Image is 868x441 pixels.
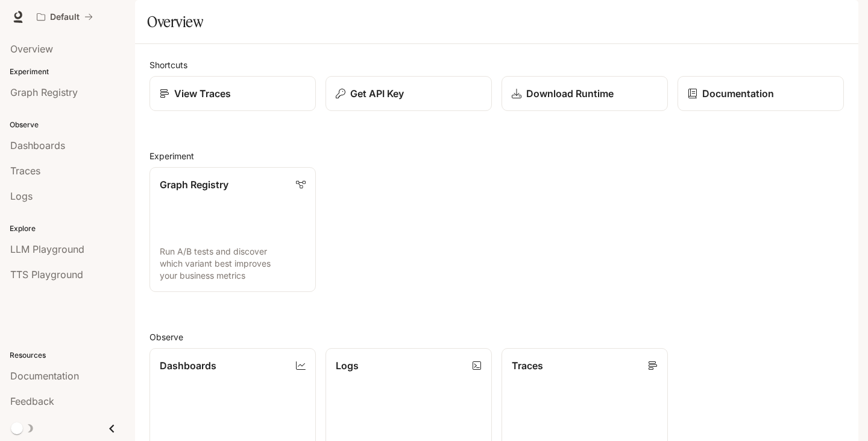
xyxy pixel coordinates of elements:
[160,358,216,373] p: Dashboards
[31,5,98,29] button: All workspaces
[702,86,774,101] p: Documentation
[174,86,231,101] p: View Traces
[526,86,614,101] p: Download Runtime
[149,150,844,162] h2: Experiment
[502,76,668,111] a: Download Runtime
[160,246,306,282] p: Run A/B tests and discover which variant best improves your business metrics
[350,86,404,101] p: Get API Key
[336,358,359,373] p: Logs
[678,76,844,111] a: Documentation
[160,177,228,192] p: Graph Registry
[149,167,316,292] a: Graph RegistryRun A/B tests and discover which variant best improves your business metrics
[149,59,844,71] h2: Shortcuts
[512,358,543,373] p: Traces
[149,331,844,343] h2: Observe
[149,76,316,111] a: View Traces
[325,76,492,111] button: Get API Key
[147,10,203,34] h1: Overview
[50,12,80,22] p: Default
